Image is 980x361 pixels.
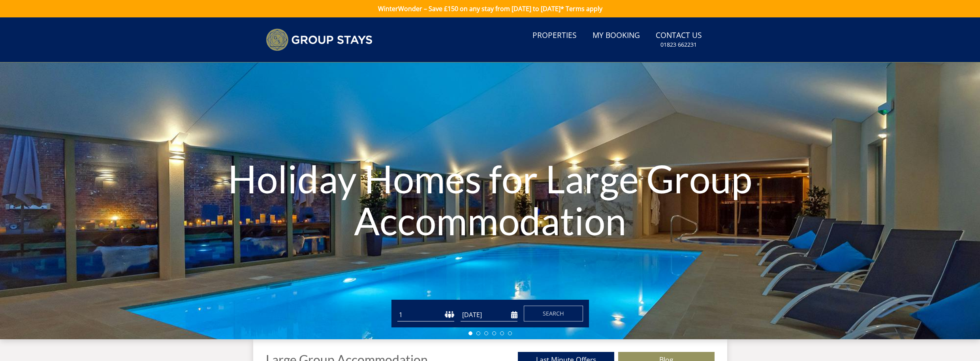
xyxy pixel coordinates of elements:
[529,27,580,45] a: Properties
[660,41,697,49] small: 01823 662231
[266,28,372,51] img: Group Stays
[543,310,564,317] span: Search
[147,142,833,257] h1: Holiday Homes for Large Group Accommodation
[589,27,643,45] a: My Booking
[461,308,517,321] input: Arrival Date
[524,306,583,321] button: Search
[653,27,705,53] a: Contact Us01823 662231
